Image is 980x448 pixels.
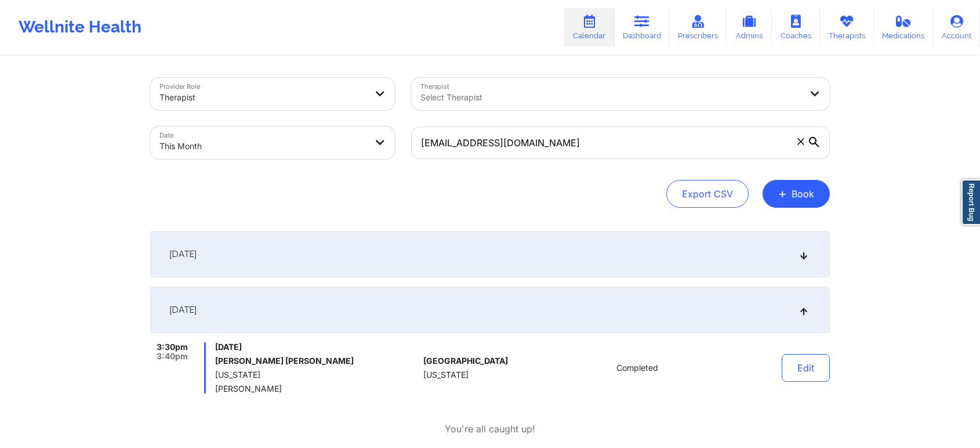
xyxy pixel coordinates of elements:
[772,8,820,46] a: Coaches
[782,354,830,382] button: Edit
[159,133,366,159] div: This Month
[616,363,658,373] span: Completed
[820,8,874,46] a: Therapists
[169,248,197,260] span: [DATE]
[215,356,419,366] h6: [PERSON_NAME] [PERSON_NAME]
[763,180,830,208] button: +Book
[445,422,535,436] p: You're all caught up!
[159,85,366,110] div: Therapist
[670,8,727,46] a: Prescribers
[157,352,188,361] span: 3:40pm
[727,8,772,46] a: Admins
[614,8,670,46] a: Dashboard
[423,356,508,366] span: [GEOGRAPHIC_DATA]
[169,304,197,316] span: [DATE]
[961,179,980,225] a: Report Bug
[215,384,419,393] span: [PERSON_NAME]
[778,190,787,197] span: +
[215,342,419,352] span: [DATE]
[933,8,980,46] a: Account
[215,370,419,380] span: [US_STATE]
[157,342,188,352] span: 3:30pm
[564,8,614,46] a: Calendar
[423,370,469,380] span: [US_STATE]
[874,8,934,46] a: Medications
[411,127,830,159] input: Search by patient email
[666,180,749,208] button: Export CSV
